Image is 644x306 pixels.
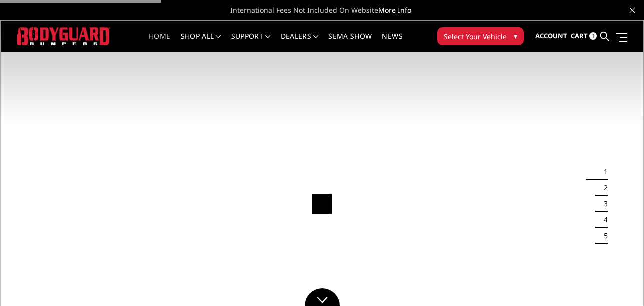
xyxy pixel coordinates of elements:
img: BODYGUARD BUMPERS [17,27,111,46]
span: Account [535,31,567,40]
span: 1 [589,32,597,40]
button: 4 of 5 [598,212,608,228]
a: Home [149,33,170,52]
a: Support [231,33,271,52]
a: More Info [378,5,411,15]
span: Select Your Vehicle [444,31,507,42]
a: SEMA Show [328,33,372,52]
button: 5 of 5 [598,228,608,244]
button: Select Your Vehicle [437,27,524,45]
a: Dealers [281,33,319,52]
a: Account [535,23,567,50]
span: ▾ [514,31,517,41]
button: 3 of 5 [598,196,608,212]
a: Cart 1 [571,23,597,50]
button: 2 of 5 [598,180,608,196]
a: shop all [181,33,221,52]
a: News [382,33,402,52]
a: Click to Down [305,288,340,306]
span: Cart [571,31,588,40]
button: 1 of 5 [598,164,608,180]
